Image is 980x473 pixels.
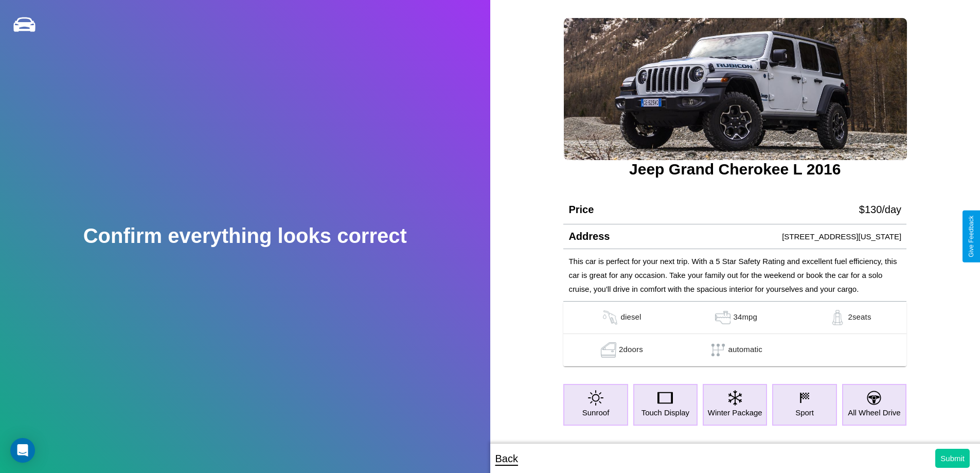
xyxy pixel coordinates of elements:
p: Sunroof [582,406,610,419]
h4: Address [568,231,610,242]
img: gas [600,310,620,325]
table: simple table [563,302,906,366]
p: 34 mpg [733,310,757,325]
p: diesel [620,310,641,325]
p: Back [495,449,518,468]
h4: Price [568,204,594,216]
p: 2 doors [619,342,643,358]
div: Open Intercom Messenger [10,438,35,463]
p: $ 130 /day [859,200,901,219]
p: 2 seats [848,310,871,325]
h2: Confirm everything looks correct [83,224,407,248]
p: Touch Display [642,406,689,419]
p: All Wheel Drive [848,406,901,419]
img: gas [827,310,848,325]
img: gas [598,342,619,358]
div: Give Feedback [968,216,975,257]
p: automatic [728,342,762,358]
p: Winter Package [708,406,762,419]
h3: Jeep Grand Cherokee L 2016 [563,161,906,178]
p: Sport [795,406,814,419]
p: [STREET_ADDRESS][US_STATE] [782,230,901,243]
p: This car is perfect for your next trip. With a 5 Star Safety Rating and excellent fuel efficiency... [568,254,901,296]
button: Submit [935,449,970,468]
img: gas [712,310,733,325]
